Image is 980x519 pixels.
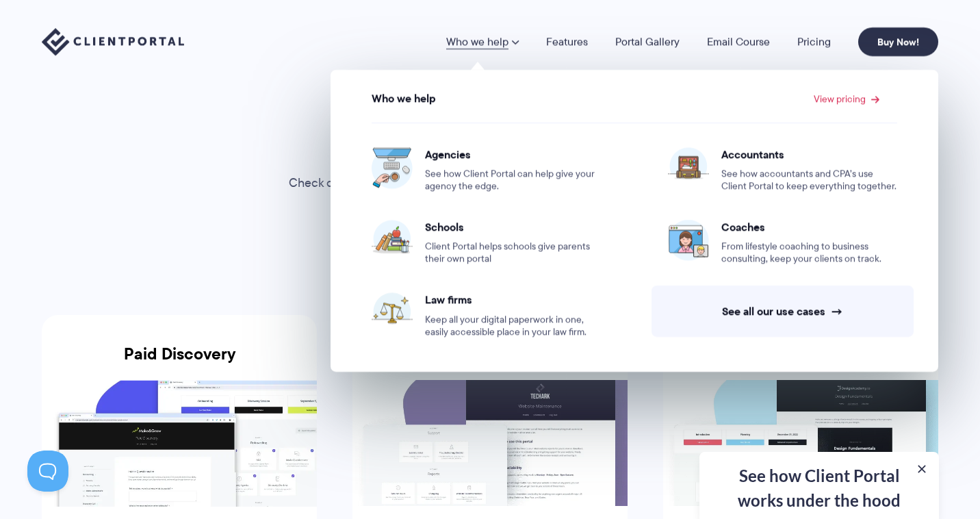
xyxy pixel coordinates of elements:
a: Buy Now! [858,27,938,56]
a: Pricing [797,36,831,47]
a: View pricing [814,94,879,103]
span: Client Portal helps schools give parents their own portal [425,240,601,265]
span: Law firms [425,292,601,306]
ul: Who we help [331,70,938,372]
a: Email Course [707,36,770,47]
span: Schools [425,220,601,233]
span: Accountants [721,147,897,161]
span: See how accountants and CPA’s use Client Portal to keep everything together. [721,168,897,192]
ul: View pricing [338,110,931,352]
a: Portal Gallery [615,36,680,47]
h3: Paid Discovery [42,344,317,380]
span: Agencies [425,147,601,161]
span: From lifestyle coaching to business consulting, keep your clients on track. [721,240,897,265]
iframe: Toggle Customer Support [27,451,68,492]
h1: Client Portal Inspiration [261,129,719,166]
p: Check out some of our example portals and get inspired for how you can use Client Portal in your ... [261,173,719,214]
span: Keep all your digital paperwork in one, easily accessible place in your law firm. [425,314,601,338]
a: See all our use cases [652,286,914,337]
span: → [831,304,843,318]
a: Features [546,36,588,47]
span: See how Client Portal can help give your agency the edge. [425,168,601,192]
a: Who we help [446,36,519,47]
span: Who we help [372,92,436,105]
span: Coaches [721,220,897,233]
